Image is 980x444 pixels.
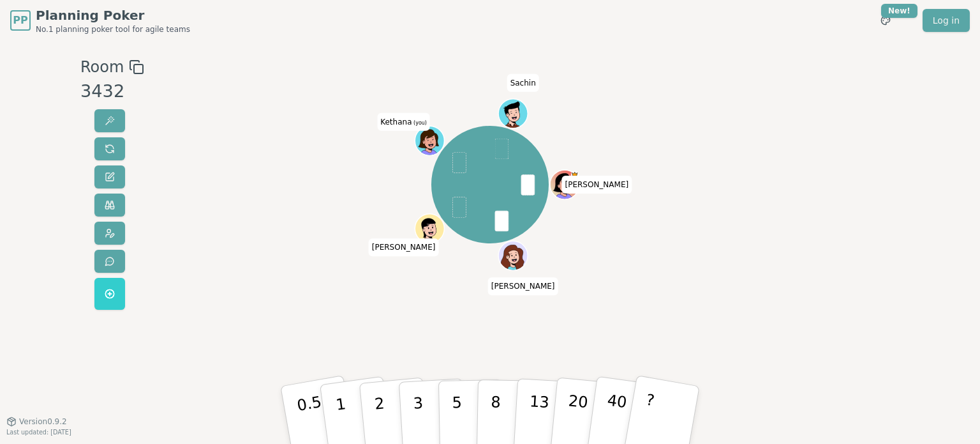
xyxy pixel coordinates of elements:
span: Click to change your name [369,239,439,257]
span: Click to change your name [561,176,632,194]
button: Reveal votes [94,109,125,132]
button: New! [874,9,897,32]
span: No.1 planning poker tool for agile teams [36,24,190,34]
button: Watch only [94,194,125,217]
span: Click to change your name [488,277,558,295]
button: Get a named room [94,278,125,310]
div: New! [881,4,917,18]
a: PPPlanning PokerNo.1 planning poker tool for agile teams [10,6,190,34]
span: PP [13,13,27,28]
button: Change name [94,165,125,188]
span: Last updated: [DATE] [6,429,71,436]
button: Click to change your avatar [416,127,443,155]
span: Natasha is the host [571,171,579,179]
a: Log in [923,9,970,32]
span: Click to change your name [377,113,430,131]
span: Click to change your name [507,74,539,92]
span: Room [80,56,124,79]
div: 3432 [80,79,144,105]
button: Reset votes [94,137,125,160]
span: Planning Poker [36,6,190,24]
span: Version 0.9.2 [19,417,67,427]
button: Version0.9.2 [6,417,67,427]
button: Send feedback [94,250,125,273]
button: Change avatar [94,222,125,245]
span: (you) [412,120,427,126]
